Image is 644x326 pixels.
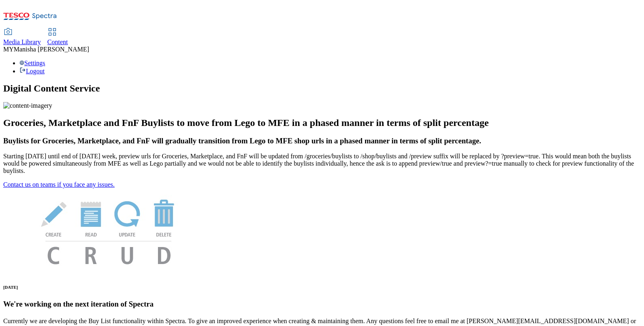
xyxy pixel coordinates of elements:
[3,117,641,128] h2: Groceries, Marketplace and FnF Buylists to move from Lego to MFE in a phased manner in terms of s...
[47,29,68,46] a: Content
[3,188,214,273] img: News Image
[19,60,45,66] a: Settings
[3,300,641,309] h3: We're working on the next iteration of Spectra
[3,46,14,53] span: MY
[3,153,641,175] p: Starting [DATE] until end of [DATE] week, preview urls for Groceries, Marketplace, and FnF will b...
[3,136,641,145] h3: Buylists for Groceries, Marketplace, and FnF will gradually transition from Lego to MFE shop urls...
[3,285,641,290] h6: [DATE]
[3,83,641,94] h1: Digital Content Service
[3,102,52,109] img: content-imagery
[3,38,41,45] span: Media Library
[14,46,89,53] span: Manisha [PERSON_NAME]
[3,181,115,188] a: Contact us on teams if you face any issues.
[47,38,68,45] span: Content
[19,68,45,75] a: Logout
[3,29,41,46] a: Media Library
